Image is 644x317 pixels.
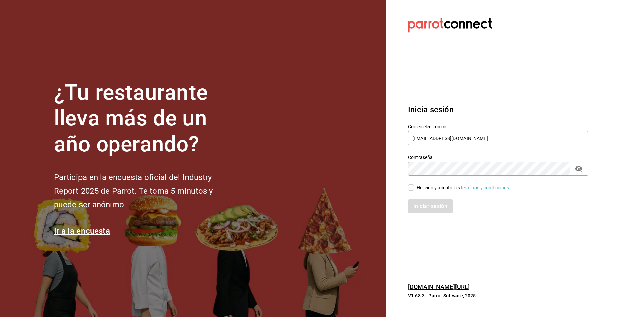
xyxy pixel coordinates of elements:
[54,226,110,236] a: Ir a la encuesta
[417,184,511,191] div: He leído y acepto los
[408,131,588,145] input: Ingresa tu correo electrónico
[408,104,588,116] h3: Inicia sesión
[573,163,584,174] button: passwordField
[460,185,511,190] a: Términos y condiciones.
[54,80,235,157] h1: ¿Tu restaurante lleva más de un año operando?
[408,124,588,129] label: Correo electrónico
[408,283,470,290] a: [DOMAIN_NAME][URL]
[408,155,588,160] label: Contraseña
[408,292,588,299] p: V1.68.3 - Parrot Software, 2025.
[54,171,235,212] h2: Participa en la encuesta oficial del Industry Report 2025 de Parrot. Te toma 5 minutos y puede se...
